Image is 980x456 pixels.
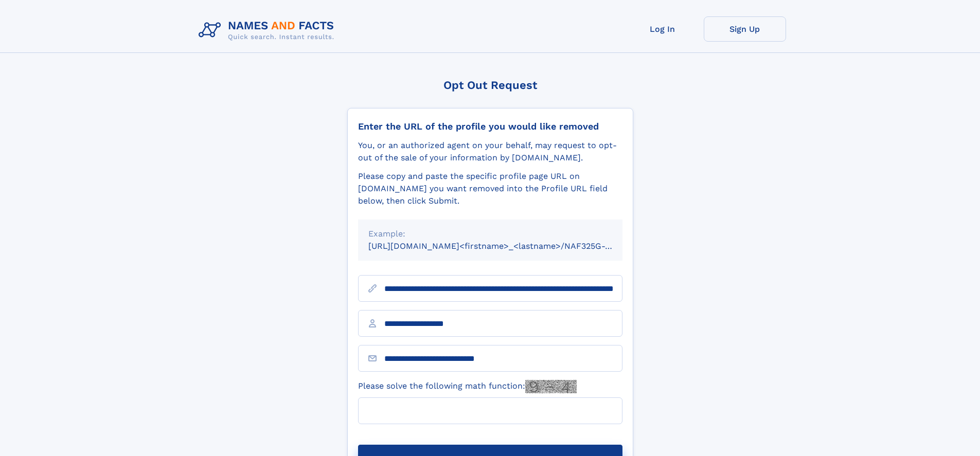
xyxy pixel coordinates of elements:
div: You, or an authorized agent on your behalf, may request to opt-out of the sale of your informatio... [358,139,622,164]
a: Log In [621,16,704,42]
small: [URL][DOMAIN_NAME]<firstname>_<lastname>/NAF325G-xxxxxxxx [368,241,642,251]
div: Opt Out Request [347,79,633,92]
div: Example: [368,228,612,240]
div: Please copy and paste the specific profile page URL on [DOMAIN_NAME] you want removed into the Pr... [358,170,622,207]
label: Please solve the following math function: [358,380,577,393]
a: Sign Up [704,16,786,42]
img: Logo Names and Facts [194,16,343,44]
div: Enter the URL of the profile you would like removed [358,121,622,132]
